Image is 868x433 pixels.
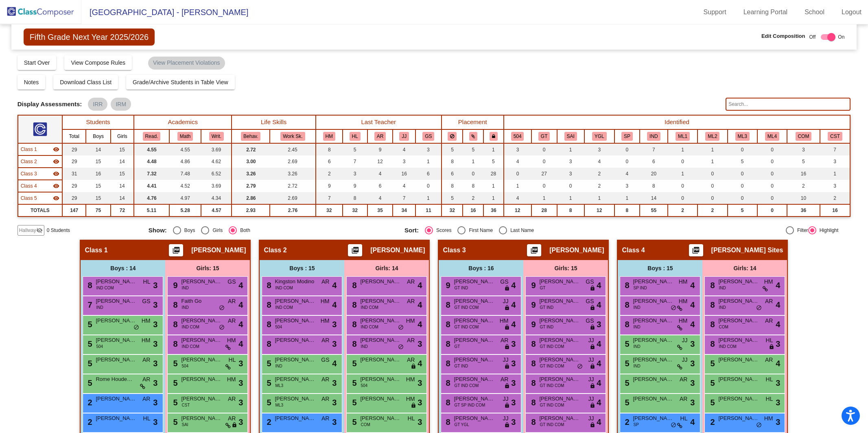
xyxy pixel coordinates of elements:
[62,155,86,168] td: 29
[316,204,343,216] td: 32
[557,155,584,168] td: 3
[343,168,367,180] td: 3
[820,129,851,143] th: CAST-- Collaborative Academic Success Team
[367,155,393,168] td: 12
[17,55,57,70] button: Start Over
[549,246,604,254] span: [PERSON_NAME]
[201,168,232,180] td: 6.52
[143,278,151,286] span: HL
[53,158,59,165] mat-icon: visibility
[316,115,442,129] th: Last Teacher
[504,155,531,168] td: 4
[270,143,316,155] td: 2.45
[507,227,534,234] div: Last Name
[761,32,805,40] span: Edit Composition
[504,115,851,129] th: Identified
[820,155,851,168] td: 3
[134,192,169,204] td: 4.76
[820,204,851,216] td: 16
[757,192,787,204] td: 0
[24,28,155,46] span: Fifth Grade Next Year 2025/2026
[169,192,201,204] td: 4.97
[323,132,335,141] button: HM
[348,244,362,256] button: Print Students Details
[728,129,757,143] th: Level 3 multi language learner
[820,168,851,180] td: 1
[816,227,839,234] div: Highlight
[798,6,831,19] a: School
[201,143,232,155] td: 3.69
[728,143,757,155] td: 0
[316,192,343,204] td: 7
[463,204,483,216] td: 16
[21,195,37,202] span: Class 5
[668,192,697,204] td: 0
[737,6,794,19] a: Learning Portal
[232,192,270,204] td: 2.86
[232,143,270,155] td: 2.72
[702,260,787,276] div: Girls: 14
[169,168,201,180] td: 7.48
[62,129,86,143] th: Total
[757,129,787,143] th: Level 4 multilanguage learner
[668,168,697,180] td: 1
[316,129,343,143] th: Heather McCormick
[787,192,820,204] td: 10
[757,204,787,216] td: 0
[463,168,483,180] td: 0
[697,192,727,204] td: 0
[415,204,442,216] td: 11
[62,115,134,129] th: Students
[647,132,660,141] button: IND
[621,132,633,141] button: SP
[24,79,39,85] span: Notes
[81,260,165,276] div: Boys : 14
[439,260,523,276] div: Boys : 16
[88,98,107,111] mat-chip: IRR
[838,33,844,41] span: On
[809,33,816,41] span: Off
[21,170,37,177] span: Class 3
[316,143,343,155] td: 8
[350,132,361,141] button: HL
[415,143,442,155] td: 3
[134,155,169,168] td: 4.48
[232,168,270,180] td: 3.26
[86,129,110,143] th: Boys
[165,260,250,276] div: Girls: 15
[19,227,36,234] span: Hallway
[735,132,750,141] button: ML3
[47,227,70,234] span: 0 Students
[466,227,493,234] div: First Name
[111,143,134,155] td: 15
[728,180,757,192] td: 0
[241,132,260,141] button: Behav.
[618,260,702,276] div: Boys : 15
[343,192,367,204] td: 8
[350,246,360,258] mat-icon: picture_as_pdf
[668,180,697,192] td: 0
[820,192,851,204] td: 2
[62,180,86,192] td: 29
[442,129,463,143] th: Keep away students
[343,180,367,192] td: 9
[697,6,733,19] a: Support
[442,155,463,168] td: 8
[201,180,232,192] td: 3.69
[81,6,248,19] span: [GEOGRAPHIC_DATA] - [PERSON_NAME]
[232,115,315,129] th: Life Skills
[367,180,393,192] td: 6
[181,227,195,234] div: Boys
[463,180,483,192] td: 8
[134,204,169,216] td: 5.11
[828,132,842,141] button: CST
[36,227,43,234] mat-icon: visibility_off
[584,192,614,204] td: 1
[757,155,787,168] td: 0
[443,246,466,254] span: Class 3
[796,132,812,141] button: COM
[728,204,757,216] td: 5
[697,180,727,192] td: 0
[343,204,367,216] td: 32
[21,146,37,153] span: Class 1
